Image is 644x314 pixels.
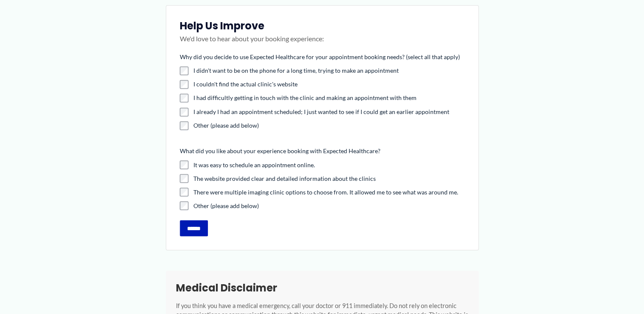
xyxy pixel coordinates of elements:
h3: Help Us Improve [180,19,465,32]
label: It was easy to schedule an appointment online. [193,160,465,169]
label: I couldn't find the actual clinic's website [193,80,465,88]
label: Other (please add below) [193,201,465,210]
label: I had difficultly getting in touch with the clinic and making an appointment with them [193,94,465,102]
h2: Medical Disclaimer [176,281,468,294]
label: There were multiple imaging clinic options to choose from. It allowed me to see what was around me. [193,188,465,196]
p: We'd love to hear about your booking experience: [180,32,465,54]
label: Other (please add below) [193,121,465,130]
label: The website provided clear and detailed information about the clinics [193,174,465,183]
label: I didn't want to be on the phone for a long time, trying to make an appointment [193,66,465,75]
legend: What did you like about your experience booking with Expected Healthcare? [180,147,380,155]
label: I already I had an appointment scheduled; I just wanted to see if I could get an earlier appointment [193,108,465,116]
legend: Why did you decide to use Expected Healthcare for your appointment booking needs? (select all tha... [180,53,460,61]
